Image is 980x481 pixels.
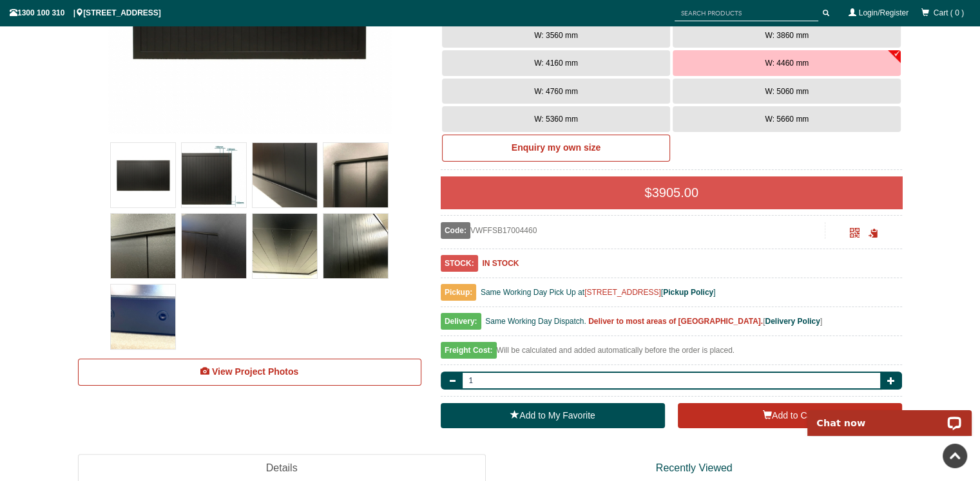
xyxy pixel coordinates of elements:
button: W: 3560 mm [442,23,670,48]
a: Add to My Favorite [441,403,665,429]
b: Enquiry my own size [512,142,600,153]
span: Same Working Day Pick Up at [ ] [481,288,716,297]
a: Click to enlarge and scan to share. [850,230,860,239]
a: Delivery Policy [765,317,820,326]
span: W: 3560 mm [534,31,578,40]
button: W: 5660 mm [673,106,901,132]
button: W: 4160 mm [442,50,670,76]
span: Delivery: [441,313,481,330]
button: W: 4760 mm [442,79,670,104]
span: W: 3860 mm [765,31,809,40]
span: W: 5360 mm [534,115,578,124]
button: W: 3860 mm [673,23,901,48]
span: W: 4160 mm [534,59,578,68]
span: 1300 100 310 | [STREET_ADDRESS] [10,8,161,17]
div: [ ] [441,314,903,336]
img: VWFFSB - Flat Top (Full Privacy) - Single Aluminium Driveway Gate - Single Sliding Gate - Matte B... [253,143,317,207]
img: VWFFSB - Flat Top (Full Privacy) - Single Aluminium Driveway Gate - Single Sliding Gate - Matte B... [111,214,175,278]
a: Pickup Policy [663,288,713,297]
div: $ [441,176,903,209]
a: View Project Photos [78,359,421,386]
img: VWFFSB - Flat Top (Full Privacy) - Single Aluminium Driveway Gate - Single Sliding Gate - Matte B... [323,143,388,207]
button: W: 5060 mm [673,79,901,104]
span: STOCK: [441,255,478,272]
span: Freight Cost: [441,342,497,359]
span: View Project Photos [212,366,298,377]
button: W: 5360 mm [442,106,670,132]
span: W: 5060 mm [765,87,809,96]
span: W: 4760 mm [534,87,578,96]
b: IN STOCK [482,259,519,268]
img: VWFFSB - Flat Top (Full Privacy) - Single Aluminium Driveway Gate - Single Sliding Gate - Matte B... [111,143,175,207]
a: Enquiry my own size [442,135,670,162]
button: Add to Cart [678,403,902,429]
div: Will be calculated and added automatically before the order is placed. [441,343,903,365]
b: Deliver to most areas of [GEOGRAPHIC_DATA]. [588,317,763,326]
img: VWFFSB - Flat Top (Full Privacy) - Single Aluminium Driveway Gate - Single Sliding Gate - Matte B... [323,214,388,278]
input: SEARCH PRODUCTS [675,5,818,21]
button: W: 4460 mm [673,50,901,76]
span: 3905.00 [652,185,698,200]
img: VWFFSB - Flat Top (Full Privacy) - Single Aluminium Driveway Gate - Single Sliding Gate - Matte B... [182,143,246,207]
a: [STREET_ADDRESS] [584,288,661,297]
span: Same Working Day Dispatch. [485,317,586,326]
img: VWFFSB - Flat Top (Full Privacy) - Single Aluminium Driveway Gate - Single Sliding Gate - Matte B... [253,214,317,278]
iframe: LiveChat chat widget [799,395,980,436]
span: Pickup: [441,284,476,301]
div: VWFFSB17004460 [441,222,825,239]
span: W: 4460 mm [765,59,809,68]
span: Click to copy the URL [868,229,878,238]
img: VWFFSB - Flat Top (Full Privacy) - Single Aluminium Driveway Gate - Single Sliding Gate - Matte B... [182,214,246,278]
span: Code: [441,222,470,239]
a: Login/Register [859,8,908,17]
img: VWFFSB - Flat Top (Full Privacy) - Single Aluminium Driveway Gate - Single Sliding Gate - Matte B... [111,285,175,349]
span: Cart ( 0 ) [934,8,964,17]
span: W: 5660 mm [765,115,809,124]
